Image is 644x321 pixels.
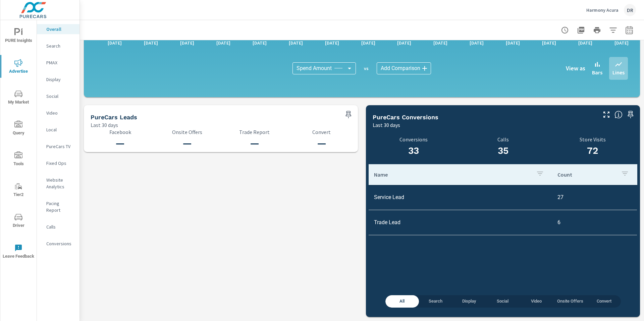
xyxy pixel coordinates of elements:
p: Count [557,171,615,178]
span: Driver [2,213,35,230]
button: Make Fullscreen [601,109,612,120]
h3: 33 [373,145,454,156]
p: Store Visits [548,136,637,142]
h3: — [292,138,351,149]
span: Convert [591,298,617,305]
p: Name [374,171,531,178]
p: Facebook [91,129,150,135]
p: Display [46,76,74,83]
span: Display [457,298,482,305]
span: Save this to your personalized report [625,109,636,120]
button: "Export Report to PDF" [574,23,588,37]
p: Last 30 days [373,121,400,129]
p: Harmony Acura [586,7,619,13]
p: [DATE] [103,40,126,46]
p: [DATE] [175,40,199,46]
div: DR [624,4,636,16]
span: Tier2 [2,182,35,199]
h5: PureCars Leads [91,114,137,121]
span: Understand conversion over the selected time range. [614,111,623,119]
p: [DATE] [429,40,452,46]
p: Convert [292,129,351,135]
p: Pacing Report [46,200,74,213]
h3: — [91,138,150,149]
td: 6 [552,214,637,231]
div: Website Analytics [37,175,79,192]
p: Local [46,126,74,133]
span: Social [490,298,516,305]
p: Calls [462,136,544,142]
td: Trade Lead [369,214,552,231]
p: Conversions [373,136,454,142]
p: Calls [46,223,74,230]
div: PureCars TV [37,141,79,151]
td: Service Lead [369,189,552,206]
div: Add Comparison [377,62,431,74]
p: Search [46,43,74,49]
p: [DATE] [501,40,525,46]
span: Video [524,298,549,305]
button: Select Date Range [623,23,636,37]
p: Video [46,110,74,116]
div: Overall [37,24,79,34]
div: Search [37,41,79,51]
p: [DATE] [574,40,597,46]
p: [DATE] [465,40,488,46]
p: Bars [592,68,602,76]
p: [DATE] [320,40,344,46]
td: 27 [552,189,637,206]
span: Advertise [2,59,35,75]
p: PMAX [46,59,74,66]
div: Social [37,91,79,101]
span: My Market [2,90,35,106]
span: All [389,298,415,305]
p: [DATE] [248,40,271,46]
span: Query [2,121,35,137]
div: Spend Amount [292,62,356,74]
h3: 35 [462,145,544,156]
p: [DATE] [212,40,235,46]
div: Fixed Ops [37,158,79,168]
p: Onsite Offers [158,129,217,135]
p: Website Analytics [46,177,74,190]
div: Local [37,125,79,135]
h3: — [225,138,284,149]
span: Tools [2,151,35,168]
p: Overall [46,26,74,33]
div: Calls [37,222,79,232]
p: Trade Report [225,129,284,135]
p: PureCars TV [46,143,74,150]
p: Lines [612,68,625,76]
span: Add Comparison [381,65,420,72]
p: Fixed Ops [46,160,74,167]
h3: 72 [548,145,637,156]
h6: View as [566,65,585,72]
h3: — [158,138,217,149]
span: Search [423,298,448,305]
span: Save this to your personalized report [343,109,354,120]
div: Display [37,74,79,84]
p: [DATE] [284,40,308,46]
p: [DATE] [357,40,380,46]
span: PURE Insights [2,28,35,45]
button: Apply Filters [606,23,620,37]
span: Leave Feedback [2,244,35,260]
button: Print Report [590,23,604,37]
p: Last 30 days [91,121,118,129]
div: PMAX [37,58,79,68]
div: Conversions [37,239,79,249]
p: Conversions [46,240,74,247]
div: nav menu [0,20,37,267]
p: [DATE] [392,40,416,46]
div: Video [37,108,79,118]
div: Pacing Report [37,198,79,215]
p: [DATE] [139,40,163,46]
span: Onsite Offers [557,298,583,305]
p: vs [356,65,377,71]
p: Social [46,93,74,100]
p: [DATE] [537,40,561,46]
h5: PureCars Conversions [373,114,438,121]
p: [DATE] [610,40,633,46]
span: Spend Amount [297,65,332,72]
